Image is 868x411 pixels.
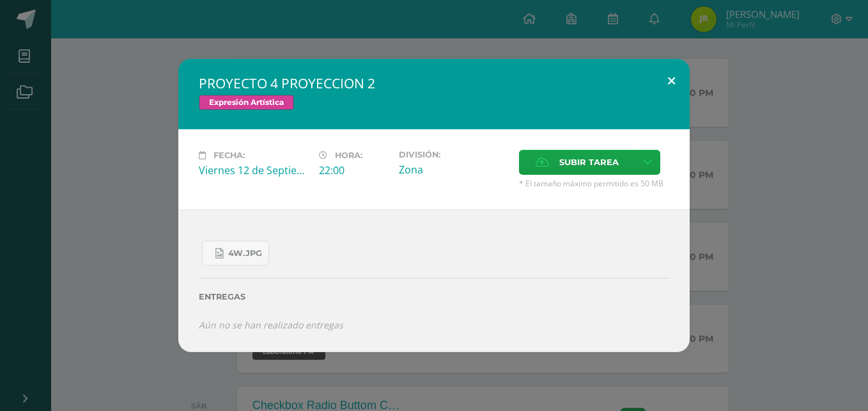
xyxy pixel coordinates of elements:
h2: PROYECTO 4 PROYECCION 2 [199,74,669,92]
label: Entregas [199,292,669,302]
span: Fecha: [213,150,245,160]
i: Aún no se han realizado entregas [199,319,343,331]
button: Close (Esc) [653,59,690,102]
div: Zona [399,163,509,177]
span: Hora: [335,150,362,160]
label: División: [399,150,509,159]
div: Viernes 12 de Septiembre [199,163,309,177]
span: * El tamaño máximo permitido es 50 MB [519,178,669,189]
div: 22:00 [319,163,389,177]
span: Expresión Artística [199,95,294,110]
a: 4W.jpg [202,241,269,266]
span: 4W.jpg [228,248,262,259]
span: Subir tarea [559,150,619,174]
